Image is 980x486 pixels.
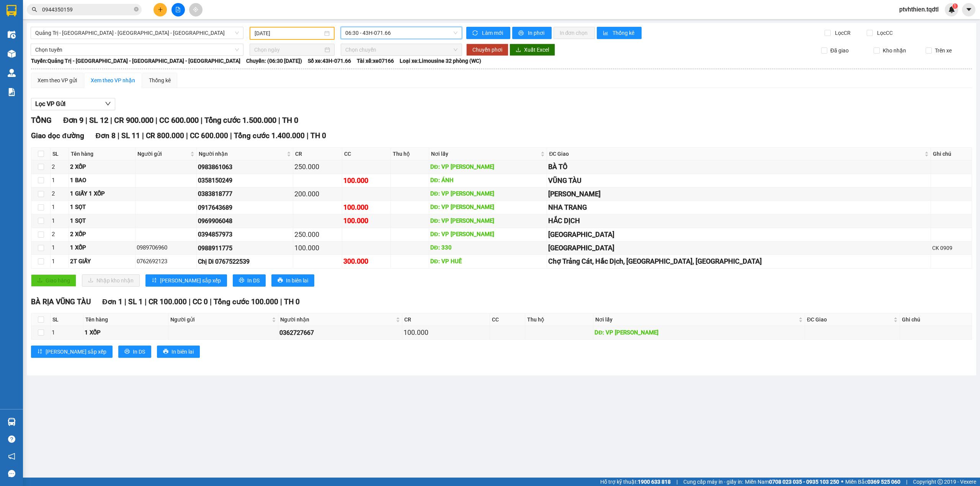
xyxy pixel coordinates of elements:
[210,297,212,306] span: |
[247,276,260,285] span: In DS
[51,148,69,160] th: SL
[900,313,972,326] th: Ghi chú
[233,274,266,287] button: printerIn DS
[595,328,804,338] div: DĐ: VP [PERSON_NAME]
[952,3,958,9] sup: 1
[400,57,481,65] span: Loại xe: Limousine 32 phòng (WC)
[70,189,134,199] div: 1 GIẤY 1 XỐP
[149,76,171,85] div: Thống kê
[134,7,139,11] span: close-circle
[52,203,67,212] div: 1
[8,470,15,477] span: message
[8,50,16,58] img: warehouse-icon
[70,243,134,253] div: 1 XỐP
[42,5,132,14] input: Tìm tên, số ĐT hoặc mã đơn
[31,131,84,140] span: Giao dọc đường
[124,297,126,306] span: |
[63,116,83,125] span: Đơn 9
[52,189,67,199] div: 2
[31,98,115,110] button: Lọc VP Gửi
[52,230,67,239] div: 2
[69,148,136,160] th: Tên hàng
[279,328,401,338] div: 0362727667
[198,257,292,266] div: Chị Di 0767522539
[430,163,546,172] div: DĐ: VP [PERSON_NAME]
[965,6,972,13] span: caret-down
[137,257,195,266] div: 0762692123
[118,131,119,140] span: |
[31,116,52,125] span: TỔNG
[175,7,181,12] span: file-add
[294,189,341,199] div: 200.000
[37,349,42,355] span: sort-ascending
[70,203,134,212] div: 1 SỌT
[948,6,955,13] img: icon-new-feature
[548,161,929,172] div: BÀ TÔ
[133,347,145,356] span: In DS
[745,478,839,486] span: Miền Nam
[597,27,642,39] button: bar-chartThống kê
[343,175,390,186] div: 100.000
[171,3,185,16] button: file-add
[906,478,907,486] span: |
[124,349,130,355] span: printer
[198,176,292,185] div: 0358150249
[832,29,852,37] span: Lọc CR
[343,202,390,213] div: 100.000
[52,257,67,266] div: 1
[548,256,929,267] div: Chợ Trảng Cát, Hắc Dịch, [GEOGRAPHIC_DATA], [GEOGRAPHIC_DATA]
[85,116,87,125] span: |
[160,276,221,285] span: [PERSON_NAME] sắp xếp
[391,148,429,160] th: Thu hộ
[342,148,391,160] th: CC
[280,315,394,324] span: Người nhận
[105,101,111,107] span: down
[163,349,168,355] span: printer
[510,44,555,56] button: downloadXuất Excel
[214,297,278,306] span: Tổng cước 100.000
[189,3,203,16] button: aim
[171,347,194,356] span: In biên lai
[278,116,280,125] span: |
[603,30,609,36] span: bar-chart
[430,176,546,185] div: DĐ: ÁNH
[525,313,593,326] th: Thu hộ
[962,3,975,16] button: caret-down
[32,7,37,12] span: search
[490,313,525,326] th: CC
[198,203,292,212] div: 0917643689
[46,347,106,356] span: [PERSON_NAME] sắp xếp
[7,5,16,16] img: logo-vxr
[769,479,839,485] strong: 0708 023 035 - 0935 103 250
[31,58,240,64] b: Tuyến: Quảng Trị - [GEOGRAPHIC_DATA] - [GEOGRAPHIC_DATA] - [GEOGRAPHIC_DATA]
[294,161,341,172] div: 250.000
[134,6,139,13] span: close-circle
[880,46,909,55] span: Kho nhận
[307,131,309,140] span: |
[52,243,67,253] div: 1
[51,313,83,326] th: SL
[70,163,134,172] div: 2 XỐP
[198,243,292,253] div: 0988911775
[932,244,970,252] div: CK 0909
[293,148,342,160] th: CR
[199,150,285,158] span: Người nhận
[286,276,308,285] span: In biên lai
[294,229,341,240] div: 250.000
[280,297,282,306] span: |
[186,131,188,140] span: |
[145,274,227,287] button: sort-ascending[PERSON_NAME] sắp xếp
[528,29,546,37] span: In phơi
[841,480,843,483] span: ⚪️
[548,175,929,186] div: VŨNG TÀU
[35,44,239,55] span: Chọn tuyến
[149,297,187,306] span: CR 100.000
[430,243,546,253] div: DĐ: 330
[201,116,203,125] span: |
[8,69,16,77] img: warehouse-icon
[357,57,394,65] span: Tài xế: xe07166
[145,297,147,306] span: |
[157,346,200,358] button: printerIn biên lai
[638,479,671,485] strong: 1900 633 818
[110,116,112,125] span: |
